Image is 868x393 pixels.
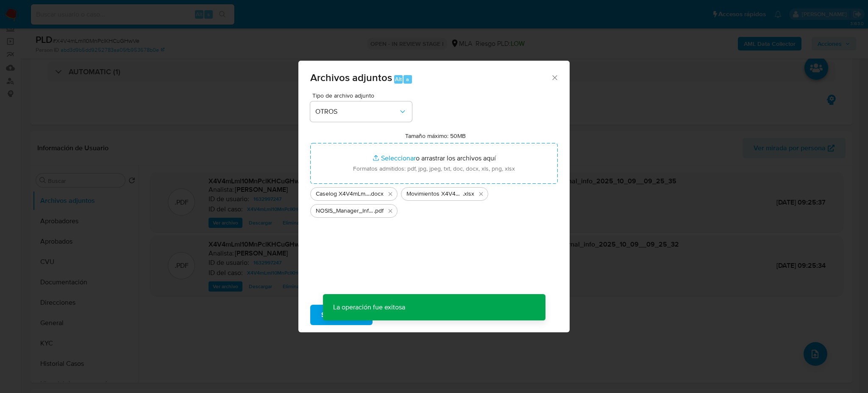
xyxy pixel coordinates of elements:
span: Caselog X4V4mLml10MnPclKHCuGHwVe_2025_09_18_15_37_03 [316,190,370,198]
ul: Archivos seleccionados [310,184,558,218]
button: Eliminar Movimientos X4V4mLml10MnPclKHCuGHwVe.xlsx [476,189,486,199]
label: Tamaño máximo: 50MB [405,132,466,140]
span: Alt [395,75,402,83]
span: Subir archivo [321,306,362,324]
span: .docx [370,190,384,198]
span: Tipo de archivo adjunto [312,93,414,98]
button: Cerrar [551,73,558,81]
span: .xlsx [463,190,474,198]
button: Eliminar NOSIS_Manager_InformeIndividual_27505397725_654924_20251009092024.pdf [385,206,395,216]
span: .pdf [374,207,384,215]
p: La operación fue exitosa [323,294,415,320]
span: NOSIS_Manager_InformeIndividual_27505397725_654924_20251009092024 [316,207,374,215]
span: Cancelar [387,306,415,324]
span: a [406,75,409,83]
span: Archivos adjuntos [310,70,392,85]
button: OTROS [310,101,412,122]
button: Subir archivo [310,305,373,325]
button: Eliminar Caselog X4V4mLml10MnPclKHCuGHwVe_2025_09_18_15_37_03.docx [385,189,395,199]
span: OTROS [315,107,398,116]
span: Movimientos X4V4mLml10MnPclKHCuGHwVe [406,190,463,198]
